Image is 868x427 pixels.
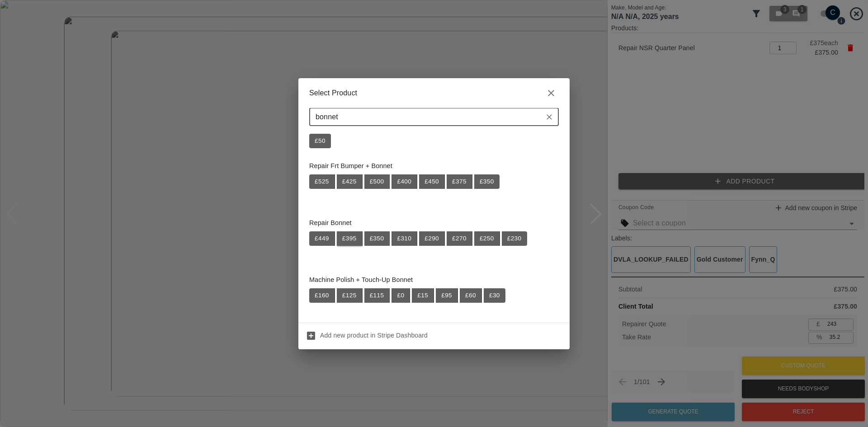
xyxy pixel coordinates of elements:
button: £395 [337,231,363,246]
button: £500 [364,174,390,189]
p: Machine Polish + Touch-Up Bonnet [309,275,559,285]
p: Repair Frt Bumper + Bonnet [309,161,559,171]
button: £50 [309,134,331,148]
button: £270 [447,231,472,246]
button: £310 [392,231,417,246]
button: £375 [447,174,472,189]
button: £30 [484,288,505,303]
button: £425 [337,174,363,189]
button: £450 [419,174,445,189]
button: £290 [419,231,445,246]
button: £95 [436,288,458,303]
button: £250 [474,231,500,246]
button: £0 [392,288,410,303]
p: Repair Bonnet [309,218,559,228]
button: £15 [412,288,434,303]
button: £115 [364,288,390,303]
button: Clear [543,111,556,123]
button: £350 [474,174,500,189]
button: £160 [309,288,335,303]
p: Add new product in Stripe Dashboard [320,331,428,340]
button: £400 [392,174,417,189]
input: Search products... [312,111,541,123]
button: £449 [309,231,335,246]
p: Select Product [309,88,357,99]
button: £230 [502,231,527,246]
button: £60 [460,288,482,303]
button: £525 [309,174,335,189]
button: £125 [337,288,363,303]
button: £350 [364,231,390,246]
